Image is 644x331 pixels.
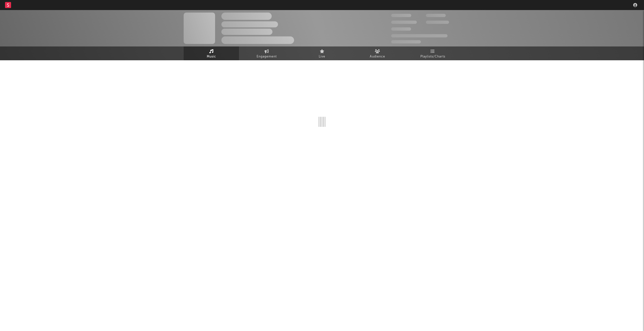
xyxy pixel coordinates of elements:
[391,14,411,17] span: 300,000
[294,46,350,60] a: Live
[426,14,446,17] span: 100,000
[257,54,277,60] span: Engagement
[426,21,449,24] span: 1,000,000
[391,40,421,43] span: Jump Score: 85.0
[350,46,405,60] a: Audience
[391,21,417,24] span: 50,000,000
[239,46,294,60] a: Engagement
[370,54,385,60] span: Audience
[319,54,325,60] span: Live
[405,46,460,60] a: Playlists/Charts
[391,34,448,37] span: 50,000,000 Monthly Listeners
[391,27,411,31] span: 100,000
[420,54,445,60] span: Playlists/Charts
[207,54,216,60] span: Music
[184,46,239,60] a: Music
